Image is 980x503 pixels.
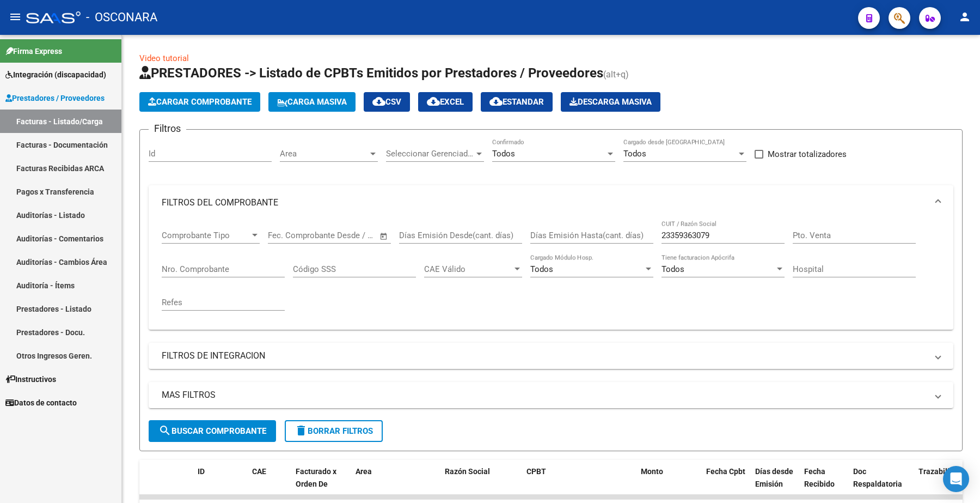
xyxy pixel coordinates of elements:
mat-expansion-panel-header: FILTROS DE INTEGRACION [149,343,953,369]
span: Días desde Emisión [755,467,793,488]
mat-panel-title: FILTROS DE INTEGRACION [162,350,927,362]
span: Comprobante Tipo [162,231,250,240]
mat-icon: cloud_download [427,95,440,108]
span: Datos de contacto [5,397,77,409]
button: Estandar [481,92,553,112]
mat-panel-title: MAS FILTROS [162,389,927,401]
div: Open Intercom Messenger [943,466,969,492]
button: Descarga Masiva [561,92,660,112]
app-download-masive: Descarga masiva de comprobantes (adjuntos) [561,92,660,112]
mat-icon: search [158,424,171,437]
mat-icon: person [958,10,971,23]
span: Area [280,149,368,159]
span: Facturado x Orden De [296,467,336,488]
span: CPBT [526,467,546,476]
span: Doc Respaldatoria [853,467,902,488]
span: Monto [641,467,663,476]
span: Cargar Comprobante [148,97,252,107]
mat-panel-title: FILTROS DEL COMPROBANTE [162,197,927,209]
button: Carga Masiva [268,92,356,112]
span: ID [198,467,205,476]
span: EXCEL [427,97,464,107]
a: Video tutorial [139,53,189,63]
span: Descarga Masiva [569,97,652,107]
span: Todos [661,264,684,274]
span: Estandar [489,97,544,107]
span: Trazabilidad [918,467,963,476]
span: Firma Express [5,45,62,57]
mat-expansion-panel-header: FILTROS DEL COMPROBANTE [149,185,953,220]
span: Todos [492,149,515,159]
h3: Filtros [149,121,186,136]
span: Buscar Comprobante [158,426,266,436]
span: Seleccionar Gerenciador [386,149,474,159]
span: CSV [372,97,401,107]
div: FILTROS DEL COMPROBANTE [149,220,953,330]
mat-icon: cloud_download [489,95,503,108]
span: PRESTADORES -> Listado de CPBTs Emitidos por Prestadores / Proveedores [139,65,603,81]
span: Prestadores / Proveedores [5,92,105,104]
button: Open calendar [378,230,390,243]
span: Razón Social [445,467,490,476]
span: Instructivos [5,373,56,385]
input: Start date [268,231,303,240]
span: Integración (discapacidad) [5,69,106,81]
mat-icon: menu [9,10,22,23]
input: End date [313,231,366,240]
button: CSV [364,92,410,112]
mat-expansion-panel-header: MAS FILTROS [149,382,953,408]
span: Fecha Recibido [804,467,835,488]
span: Todos [530,264,553,274]
mat-icon: cloud_download [372,95,385,108]
span: Carga Masiva [277,97,347,107]
span: CAE Válido [424,264,512,274]
mat-icon: delete [295,424,308,437]
span: Borrar Filtros [295,426,373,436]
span: CAE [252,467,266,476]
span: - OSCONARA [86,5,157,29]
span: (alt+q) [603,69,629,80]
button: Cargar Comprobante [139,92,260,112]
span: Mostrar totalizadores [768,148,847,161]
span: Todos [623,149,646,159]
button: EXCEL [418,92,473,112]
span: Area [356,467,372,476]
span: Fecha Cpbt [706,467,745,476]
button: Buscar Comprobante [149,420,276,442]
button: Borrar Filtros [285,420,383,442]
